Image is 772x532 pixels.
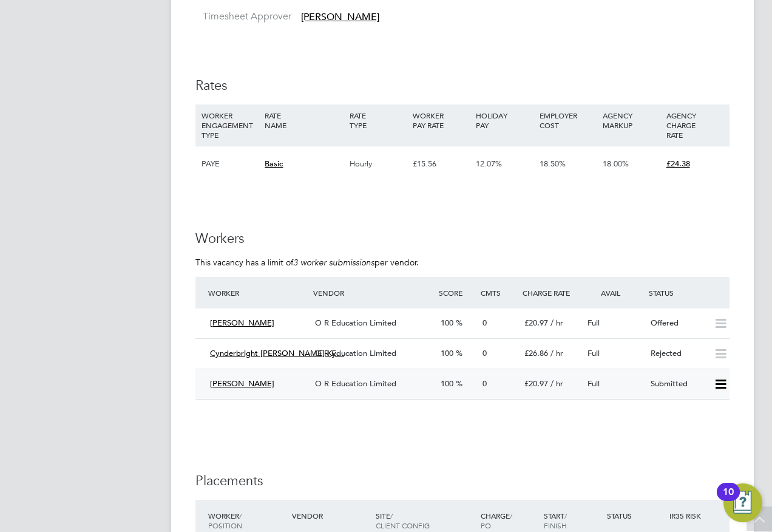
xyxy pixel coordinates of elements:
div: Rejected [646,344,709,364]
div: AGENCY CHARGE RATE [663,104,726,146]
span: / hr [550,378,563,389]
span: / PO [481,511,512,530]
div: Status [646,282,730,304]
h3: Placements [195,472,730,490]
span: Cynderbright [PERSON_NAME]-Ky… [210,348,344,358]
span: 0 [482,318,487,328]
span: 100 [441,348,453,358]
span: £20.97 [524,318,548,328]
div: Worker [205,282,310,304]
span: [PERSON_NAME] [210,378,274,389]
div: Avail [583,282,646,304]
p: This vacancy has a limit of per vendor. [195,257,730,268]
label: Timesheet Approver [195,10,291,23]
div: IR35 Risk [666,505,708,527]
span: O R Education Limited [315,348,396,358]
div: Offered [646,313,709,333]
div: RATE TYPE [347,104,410,136]
div: WORKER PAY RATE [410,104,473,136]
div: EMPLOYER COST [537,104,600,136]
div: Status [604,505,667,527]
span: 18.00% [603,159,629,169]
div: RATE NAME [262,104,346,136]
span: / hr [550,318,563,328]
div: HOLIDAY PAY [473,104,536,136]
em: 3 worker submissions [293,257,374,268]
span: 18.50% [540,159,566,169]
div: PAYE [198,146,262,182]
span: Full [587,378,600,389]
button: Open Resource Center, 10 new notifications [723,483,762,522]
div: £15.56 [410,146,473,182]
div: AGENCY MARKUP [600,104,663,136]
span: / hr [550,348,563,358]
div: Cmts [478,282,520,304]
span: £26.86 [524,348,548,358]
span: / Finish [544,511,567,530]
span: / Client Config [376,511,430,530]
div: 10 [723,492,734,508]
div: Submitted [646,374,709,394]
span: [PERSON_NAME] [301,11,379,23]
span: £20.97 [524,378,548,389]
span: / Position [208,511,242,530]
span: 0 [482,378,487,389]
div: Vendor [289,505,373,527]
span: £24.38 [666,159,690,169]
span: Full [587,318,600,328]
div: Score [436,282,478,304]
div: Vendor [310,282,436,304]
span: O R Education Limited [315,318,396,328]
span: O R Education Limited [315,378,396,389]
span: 0 [482,348,487,358]
span: 100 [441,378,453,389]
span: 12.07% [476,159,502,169]
span: [PERSON_NAME] [210,318,274,328]
h3: Workers [195,230,730,248]
div: Hourly [347,146,410,182]
span: Full [587,348,600,358]
div: Charge Rate [520,282,583,304]
span: 100 [441,318,453,328]
div: WORKER ENGAGEMENT TYPE [198,104,262,146]
h3: Rates [195,77,730,95]
span: Basic [265,159,283,169]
